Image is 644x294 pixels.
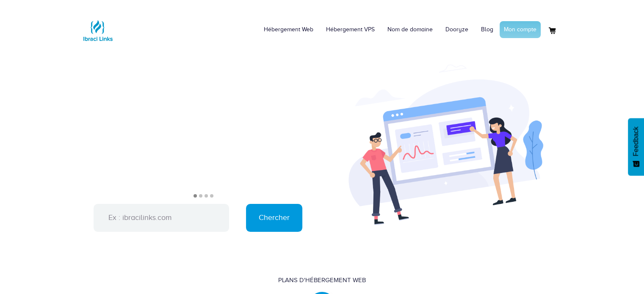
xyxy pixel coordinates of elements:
a: Blog [475,17,500,42]
button: Feedback - Afficher l’enquête [628,118,644,176]
a: Logo Ibraci Links [81,6,115,47]
a: Hébergement VPS [320,17,381,42]
img: Logo Ibraci Links [81,14,115,47]
input: Chercher [246,204,302,232]
input: Ex : ibracilinks.com [94,204,229,232]
a: Hébergement Web [257,17,320,42]
a: Nom de domaine [381,17,439,42]
a: Mon compte [500,21,541,38]
span: Feedback [632,126,640,156]
a: Dooryze [439,17,475,42]
div: Plans d'hébergement Web [278,276,366,285]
